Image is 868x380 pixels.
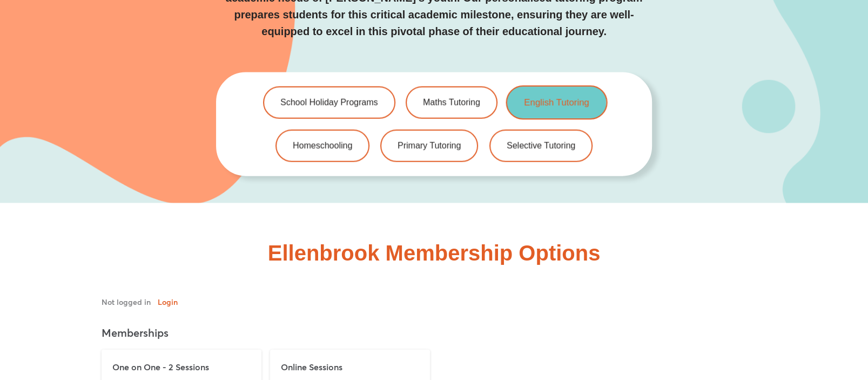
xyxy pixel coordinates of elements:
[380,130,478,162] a: Primary Tutoring
[688,258,868,380] iframe: Chat Widget
[524,98,589,107] span: English Tutoring
[406,86,497,119] a: Maths Tutoring
[275,130,369,162] a: Homeschooling
[507,142,575,150] span: Selective Tutoring
[263,86,395,119] a: School Holiday Programs
[489,130,593,162] a: Selective Tutoring
[506,85,608,119] a: English Tutoring
[398,142,461,150] span: Primary Tutoring
[423,98,480,107] span: Maths Tutoring
[268,242,601,264] h2: Ellenbrook Membership Options
[293,142,352,150] span: Homeschooling
[280,98,378,107] span: School Holiday Programs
